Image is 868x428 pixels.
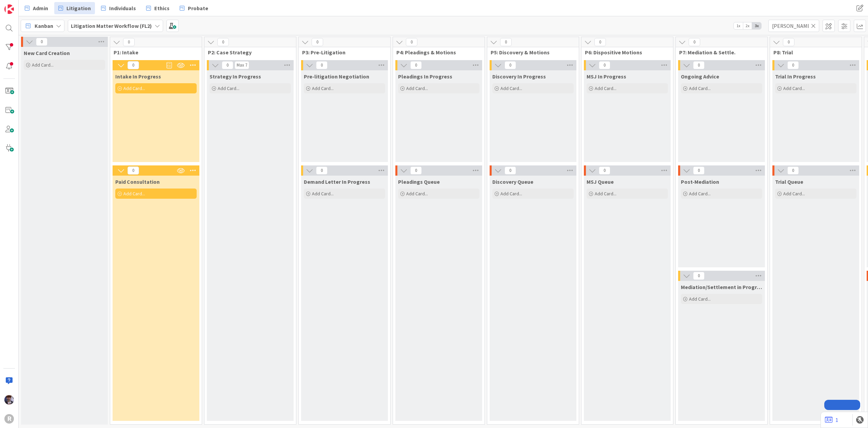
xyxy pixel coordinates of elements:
[410,61,422,69] span: 0
[599,166,610,175] span: 0
[693,61,705,69] span: 0
[752,22,761,29] span: 3x
[500,38,512,46] span: 0
[599,61,610,69] span: 0
[500,191,522,197] span: Add Card...
[109,4,136,12] span: Individuals
[316,61,328,69] span: 0
[689,38,700,46] span: 0
[210,73,261,80] span: Strategy In Progress
[237,64,247,67] div: Max 7
[312,191,334,197] span: Add Card...
[21,2,52,14] a: Admin
[734,22,743,29] span: 1x
[406,85,428,91] span: Add Card...
[595,85,616,91] span: Add Card...
[773,49,853,56] span: P8: Trial
[302,49,382,56] span: P3: Pre-Litigation
[154,4,170,12] span: Ethics
[36,38,47,46] span: 0
[689,191,711,197] span: Add Card...
[693,272,705,280] span: 0
[787,61,799,69] span: 0
[693,166,705,175] span: 0
[585,49,665,56] span: P6: Dispositive Motions
[398,73,452,80] span: Pleadings In Progress
[66,4,91,12] span: Litigation
[208,49,288,56] span: P2: Case Strategy
[54,2,95,14] a: Litigation
[316,166,328,175] span: 0
[97,2,140,14] a: Individuals
[123,85,145,91] span: Add Card...
[304,73,369,80] span: Pre-litigation Negotiation
[679,49,759,56] span: P7: Mediation & Settle.
[689,296,711,302] span: Add Card...
[398,178,440,185] span: Pleadings Queue
[312,38,323,46] span: 0
[775,178,803,185] span: Trial Queue
[24,50,70,56] span: New Card Creation
[312,85,334,91] span: Add Card...
[32,62,54,68] span: Add Card...
[783,38,794,46] span: 0
[115,73,161,80] span: Intake In Progress
[304,178,370,185] span: Demand Letter In Progress
[406,191,428,197] span: Add Card...
[4,4,14,14] img: Visit kanbanzone.com
[681,284,762,290] span: Mediation/Settlement in Progress
[595,191,616,197] span: Add Card...
[4,414,14,424] div: R
[406,38,417,46] span: 0
[222,61,233,69] span: 0
[491,49,570,56] span: P5: Discovery & Motions
[218,85,239,91] span: Add Card...
[35,22,53,30] span: Kanban
[176,2,212,14] a: Probate
[775,73,816,80] span: Trial In Progress
[142,2,174,14] a: Ethics
[783,85,805,91] span: Add Card...
[505,166,516,175] span: 0
[114,49,193,56] span: P1: Intake
[127,166,139,175] span: 0
[743,22,752,29] span: 2x
[825,416,838,424] a: 1
[500,85,522,91] span: Add Card...
[492,178,533,185] span: Discovery Queue
[33,4,48,12] span: Admin
[681,73,719,80] span: Ongoing Advice
[768,20,819,32] input: Quick Filter...
[396,49,476,56] span: P4: Pleadings & Motions
[188,4,208,12] span: Probate
[783,191,805,197] span: Add Card...
[587,73,626,80] span: MSJ In Progress
[123,38,135,46] span: 0
[492,73,546,80] span: Discovery In Progress
[681,178,719,185] span: Post-Mediation
[123,191,145,197] span: Add Card...
[505,61,516,69] span: 0
[587,178,614,185] span: MSJ Queue
[115,178,160,185] span: Paid Consultation
[4,395,14,405] img: ML
[127,61,139,69] span: 0
[217,38,229,46] span: 0
[410,166,422,175] span: 0
[787,166,799,175] span: 0
[71,22,152,29] b: Litigation Matter Workflow (FL2)
[594,38,606,46] span: 0
[689,85,711,91] span: Add Card...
